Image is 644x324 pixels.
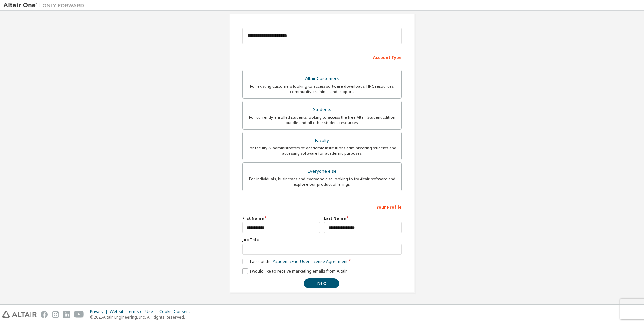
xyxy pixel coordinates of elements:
[159,309,194,314] div: Cookie Consent
[324,216,402,221] label: Last Name
[247,115,397,125] div: For currently enrolled students looking to access the free Altair Student Edition bundle and all ...
[242,201,402,212] div: Your Profile
[242,237,402,242] label: Job Title
[74,311,84,318] img: youtube.svg
[52,311,59,318] img: instagram.svg
[247,84,397,94] div: For existing customers looking to access software downloads, HPC resources, community, trainings ...
[242,216,320,221] label: First Name
[247,74,397,84] div: Altair Customers
[247,136,397,145] div: Faculty
[2,311,37,318] img: altair_logo.svg
[242,52,402,62] div: Account Type
[90,309,110,314] div: Privacy
[110,309,159,314] div: Website Terms of Use
[273,259,348,264] a: Academic End-User License Agreement
[242,259,348,264] label: I accept the
[304,278,339,288] button: Next
[247,145,397,156] div: For faculty & administrators of academic institutions administering students and accessing softwa...
[242,268,347,274] label: I would like to receive marketing emails from Altair
[41,311,48,318] img: facebook.svg
[247,105,397,115] div: Students
[90,314,194,320] p: © 2025 Altair Engineering, Inc. All Rights Reserved.
[247,167,397,176] div: Everyone else
[63,311,70,318] img: linkedin.svg
[247,176,397,187] div: For individuals, businesses and everyone else looking to try Altair software and explore our prod...
[3,2,88,9] img: Altair One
